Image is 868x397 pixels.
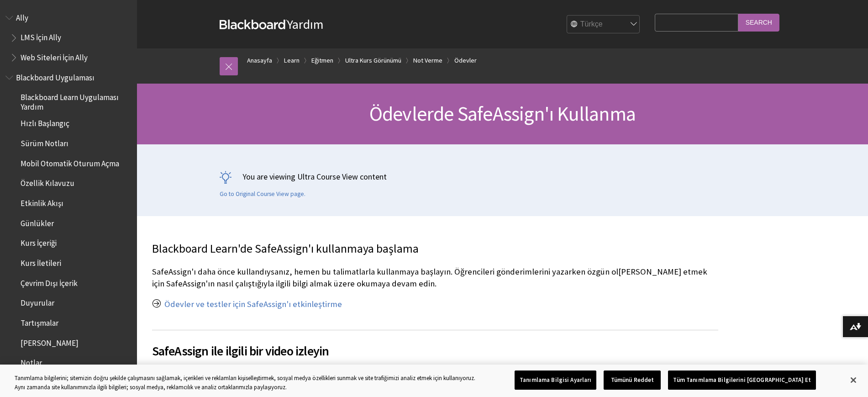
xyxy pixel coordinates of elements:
[369,101,636,126] span: Ödevlerde SafeAssign'ı Kullanma
[21,275,78,288] span: Çevrim Dışı İçerik
[152,241,718,257] p: Blackboard Learn'de SafeAssign'ı kullanmaya başlama
[5,10,132,65] nav: Book outline for Anthology Ally Help
[515,371,596,390] button: Tanımlama Bilgisi Ayarları
[21,90,131,111] span: Blackboard Learn Uygulaması Yardım
[454,55,477,66] a: Ödevler
[21,355,42,368] span: Notlar
[152,266,718,290] p: SafeAssign'ı daha önce kullandıysanız, hemen bu talimatlarla kullanmaya başlayın. Öğrencileri gön...
[21,196,63,208] span: Etkinlik Akışı
[21,116,69,128] span: Hızlı Başlangıç
[21,136,68,148] span: Sürüm Notları
[604,371,661,390] button: Tümünü Reddet
[220,190,305,198] a: Go to Original Course View page.
[311,55,333,66] a: Eğitmen
[152,330,718,360] h2: SafeAssign ile ilgili bir video izleyin
[21,255,61,268] span: Kurs İletileri
[220,171,786,182] p: You are viewing Ultra Course View content
[16,70,95,82] span: Blackboard Uygulaması
[21,50,88,62] span: Web Siteleri İçin Ally
[15,374,478,392] div: Tanımlama bilgilerini; sitemizin doğru şekilde çalışmasını sağlamak, içerikleri ve reklamları kiş...
[21,236,57,248] span: Kurs İçeriği
[21,176,74,188] span: Özellik Kılavuzu
[284,55,300,66] a: Learn
[21,156,119,168] span: Mobil Otomatik Oturum Açma
[567,16,640,34] select: Site Language Selector
[16,10,28,22] span: Ally
[21,30,61,42] span: LMS İçin Ally
[220,20,287,29] strong: Blackboard
[21,335,79,348] span: [PERSON_NAME]
[247,55,272,66] a: Anasayfa
[164,299,342,310] a: Ödevler ve testler için SafeAssign'ı etkinleştirme
[21,315,58,328] span: Tartışmalar
[738,14,779,32] input: Search
[345,55,401,66] a: Ultra Kurs Görünümü
[668,371,816,390] button: Tüm Tanımlama Bilgilerini [GEOGRAPHIC_DATA] Et
[413,55,442,66] a: Not Verme
[21,296,54,308] span: Duyurular
[843,370,863,390] button: Kapat
[220,16,324,32] a: BlackboardYardım
[21,216,54,228] span: Günlükler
